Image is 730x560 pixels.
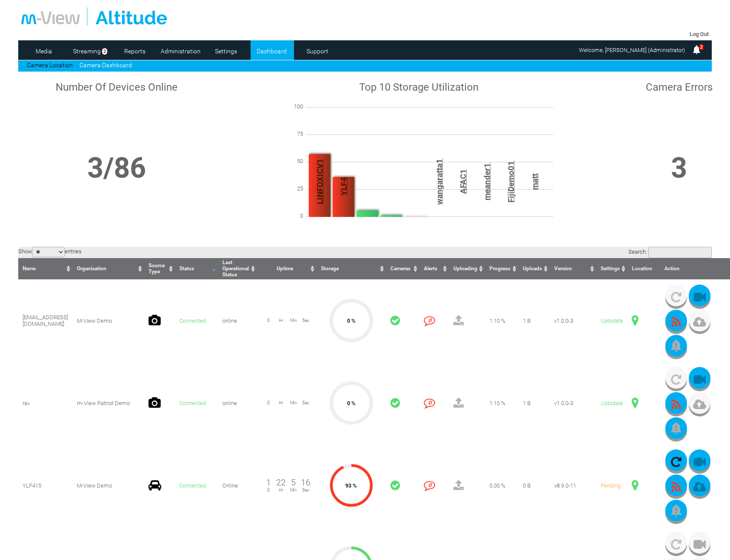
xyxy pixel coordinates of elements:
a: Media [23,45,65,58]
span: 0.00 % [489,482,505,489]
th: Organisation : activate to sort column ascending [73,258,144,279]
span: Connected [179,482,206,489]
span: D [262,488,275,492]
span: YLF415 [23,482,41,489]
h1: 3/86 [21,151,212,184]
span: Pending [601,482,621,489]
span: 2 [699,44,704,50]
span: Sec [300,318,312,323]
a: Support [296,45,338,58]
th: Settings : activate to sort column ascending [596,258,628,279]
span: D [262,400,275,405]
span: Storage [321,265,339,272]
span: 75 [281,131,307,137]
span: 0 % [347,400,356,406]
span: Status [179,265,194,272]
span: Sec [300,400,312,405]
span: AFAC1 [458,128,468,236]
span: YLF415 [339,128,349,236]
span: Cameras [390,265,410,272]
span: Progress [489,265,510,272]
span: Action [664,265,680,272]
span: 2 [102,48,107,55]
span: m-View Patriot Demo [77,400,130,406]
a: Streaming [68,45,105,58]
a: Camera Location [27,62,73,69]
span: 0 % [347,318,356,324]
span: M-View Demo [77,318,112,324]
img: bell_icon_gray.png [671,504,681,517]
th: Version : activate to sort column ascending [550,258,596,279]
span: Hr [275,488,287,492]
i: 0 [424,480,435,491]
span: 1 [266,478,271,488]
th: Alerts : activate to sort column ascending [420,258,449,279]
span: Uptodate [601,318,623,324]
span: Source Type [149,262,165,275]
th: Last Operational Status : activate to sort column ascending [218,258,257,279]
select: Showentries [32,247,65,257]
a: Log Out [690,31,709,37]
span: [EMAIL_ADDRESS][DOMAIN_NAME] [23,314,68,327]
label: Search: [628,249,712,255]
td: v1.0.0-3 [550,362,596,444]
span: Min [287,318,300,323]
td: 1 B [519,279,550,362]
th: Cameras : activate to sort column ascending [386,258,420,279]
th: Location [628,258,660,279]
th: Uploading : activate to sort column ascending [449,258,485,279]
input: Search: [648,247,712,258]
span: Hr [275,318,287,323]
span: M-View Demo [77,482,112,489]
td: v8.9.0-11 [550,444,596,527]
span: Welcome, [PERSON_NAME] (Administrator) [579,47,685,53]
td: online [218,279,257,362]
td: 1 B [519,362,550,444]
span: 25 [281,185,307,192]
span: 93 % [345,482,357,489]
span: Settings [601,265,620,272]
td: 0 B [519,444,550,527]
span: Location [632,265,652,272]
span: 1.10 % [489,400,505,406]
th: Progress : activate to sort column ascending [485,258,518,279]
span: wangaratta1 [434,128,444,236]
span: 22 [276,478,286,488]
span: Uptodate [601,400,623,406]
span: Name [23,265,36,272]
h1: Top 10 Storage Utilization [217,81,621,93]
i: 0 [424,397,435,409]
th: Source Type : activate to sort column ascending [144,258,175,279]
a: Dashboard [251,45,293,58]
a: Camera Dashboard [79,62,132,69]
span: FijiDemo01 [506,128,516,236]
span: 0 [281,213,307,219]
span: 100 [281,103,307,110]
span: Hr [275,400,287,405]
i: 0 [424,315,435,326]
span: Organisation [77,265,106,272]
span: 16 [301,478,310,488]
span: meander1 [482,128,492,236]
th: Uptime : activate to sort column ascending [257,258,316,279]
span: Uploads [523,265,542,272]
h1: Number Of Devices Online [21,81,212,93]
span: Connected [179,400,206,406]
span: Connected [179,318,206,324]
img: bell_icon_gray.png [671,422,681,434]
span: Last Operational Status [222,259,249,278]
td: v1.0.0-3 [550,279,596,362]
span: Min [287,488,300,492]
span: Uploading [453,265,477,272]
span: Min [287,400,300,405]
th: Status : activate to sort column ascending [175,258,218,279]
span: Alerts [424,265,437,272]
a: Administration [159,45,201,58]
th: Storage : activate to sort column ascending [317,258,386,279]
span: 1.10 % [489,318,505,324]
span: Uptime [277,265,293,272]
img: bell25.png [691,45,702,55]
th: Uploads : activate to sort column ascending [519,258,550,279]
span: 50 [281,158,307,164]
span: 5 [291,478,296,488]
